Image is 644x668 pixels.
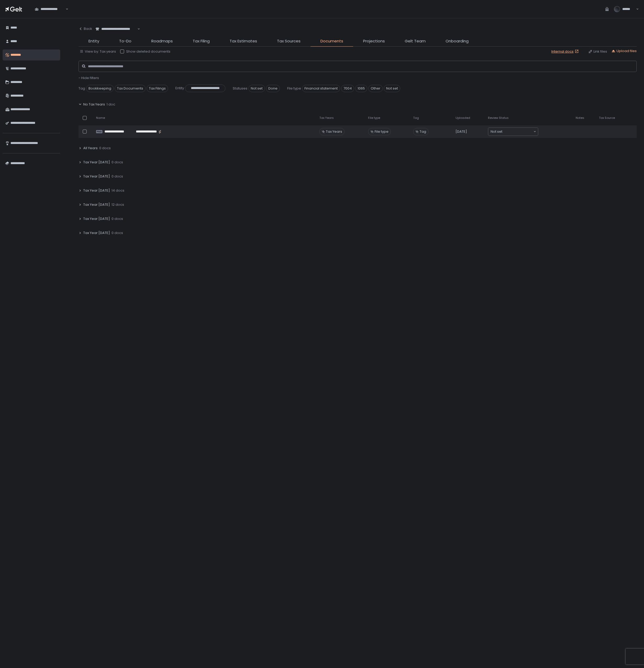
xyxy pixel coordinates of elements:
[599,116,615,120] span: Tax Source
[287,86,301,91] span: File type
[375,129,388,134] span: File type
[413,116,419,120] span: Tag
[83,174,110,179] span: Tax Year [DATE]
[112,231,123,235] span: 0 docs
[115,85,146,92] span: Tax Documents
[175,86,184,91] span: Entity
[488,116,509,120] span: Review Status
[193,38,210,44] span: Tax Filing
[79,26,92,31] div: Back
[326,129,342,134] span: Tax Years
[92,24,140,35] div: Search for option
[368,85,383,92] span: Other
[83,160,110,165] span: Tax Year [DATE]
[112,160,123,165] span: 0 docs
[588,49,607,54] button: Link files
[368,116,380,120] span: File type
[99,146,111,151] span: 0 docs
[384,85,400,92] span: Not set
[319,116,334,120] span: Tax Years
[456,129,467,134] span: [DATE]
[119,38,131,44] span: To-Do
[456,116,470,120] span: Uploaded
[147,85,168,92] span: Tax Filings
[112,188,124,193] span: 14 docs
[80,49,116,54] button: View by: Tax years
[363,38,385,44] span: Projections
[83,188,110,193] span: Tax Year [DATE]
[320,38,343,44] span: Documents
[502,129,533,134] input: Search for option
[96,116,105,120] span: Name
[137,26,137,32] input: Search for option
[112,202,124,207] span: 12 docs
[355,85,367,92] span: 1065
[151,38,173,44] span: Roadmaps
[79,24,92,34] button: Back
[277,38,301,44] span: Tax Sources
[488,128,538,136] div: Search for option
[551,49,580,54] a: Internal docs
[233,86,247,91] span: Statuses
[112,216,123,221] span: 0 docs
[112,174,123,179] span: 0 docs
[83,202,110,207] span: Tax Year [DATE]
[83,216,110,221] span: Tax Year [DATE]
[230,38,257,44] span: Tax Estimates
[83,146,98,151] span: All Years
[576,116,584,120] span: Notes
[341,85,354,92] span: 7004
[420,129,426,134] span: Tag
[83,231,110,235] span: Tax Year [DATE]
[31,3,68,15] div: Search for option
[405,38,426,44] span: Gelt Team
[88,38,99,44] span: Entity
[266,85,280,92] span: Done
[79,76,99,80] button: - Hide filters
[83,102,105,107] span: No Tax Years
[302,85,340,92] span: Financial statement
[446,38,469,44] span: Onboarding
[86,85,114,92] span: Bookkeeping
[248,85,265,92] span: Not set
[611,49,637,53] button: Upload files
[79,86,85,91] span: Tag
[107,102,115,107] span: 1 doc
[491,129,502,134] span: Not set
